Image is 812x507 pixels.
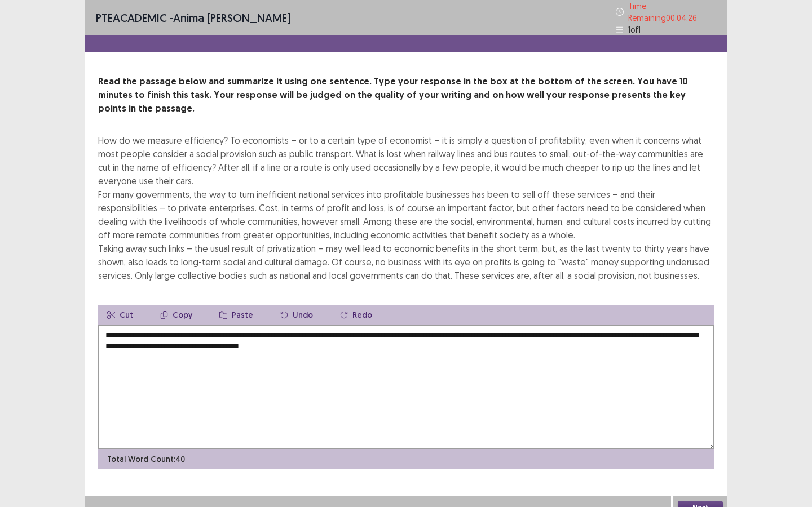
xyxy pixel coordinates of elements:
div: How do we measure efficiency? To economists – or to a certain type of economist – it is simply a ... [98,134,714,282]
p: - anima [PERSON_NAME] [96,10,290,26]
button: Redo [331,305,381,325]
p: Read the passage below and summarize it using one sentence. Type your response in the box at the ... [98,75,714,115]
button: Cut [98,305,142,325]
p: 1 of 1 [628,24,641,35]
p: Total Word Count: 40 [107,453,185,465]
button: Paste [210,305,262,325]
span: PTE academic [96,11,167,25]
button: Copy [151,305,201,325]
button: Undo [271,305,322,325]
